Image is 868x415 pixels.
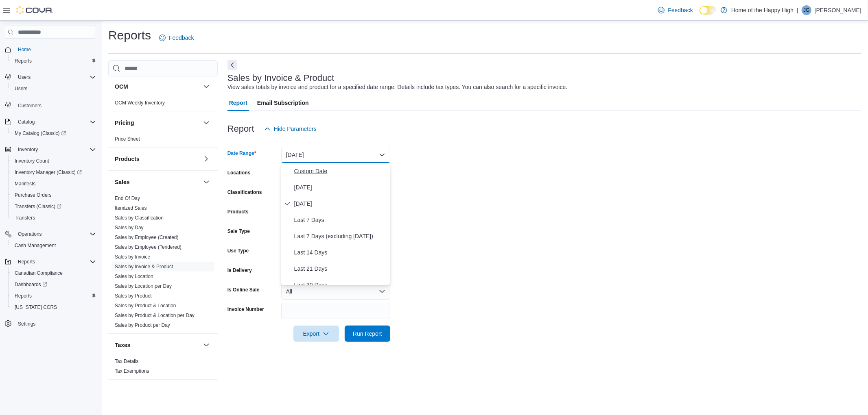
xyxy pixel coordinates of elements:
[293,326,339,342] button: Export
[2,116,99,128] button: Catalog
[115,341,200,349] button: Taxes
[115,313,195,318] a: Sales by Product & Location per Day
[261,121,320,137] button: Hide Parameters
[345,326,390,342] button: Run Report
[115,136,140,142] span: Price Sheet
[8,290,99,302] button: Reports
[8,167,99,178] a: Inventory Manager (Classic)
[281,147,390,163] button: [DATE]
[115,234,179,241] span: Sales by Employee (Created)
[797,5,798,15] p: |
[108,193,218,333] div: Sales
[15,281,47,288] span: Dashboards
[8,240,99,251] button: Cash Management
[115,293,152,299] span: Sales by Product
[11,202,65,211] a: Transfers (Classic)
[115,83,200,91] button: OCM
[15,229,96,239] span: Operations
[227,83,568,91] div: View sales totals by invoice and product for a specified date range. Details include tax types. Y...
[115,225,144,230] a: Sales by Day
[15,85,27,92] span: Users
[8,267,99,279] button: Canadian Compliance
[18,119,35,125] span: Catalog
[15,319,39,329] a: Settings
[353,330,382,338] span: Run Report
[11,167,96,177] span: Inventory Manager (Classic)
[5,40,96,351] nav: Complex example
[115,322,170,328] span: Sales by Product per Day
[11,291,96,301] span: Reports
[201,154,211,164] button: Products
[115,178,200,186] button: Sales
[115,368,149,374] span: Tax Exemptions
[227,248,249,254] label: Use Type
[11,241,59,250] a: Cash Management
[18,74,31,80] span: Users
[227,169,251,176] label: Locations
[227,73,335,83] h3: Sales by Invoice & Product
[11,128,69,138] a: My Catalog (Classic)
[274,125,317,133] span: Hide Parameters
[655,2,696,18] a: Feedback
[298,326,334,342] span: Export
[2,72,99,83] button: Users
[8,55,99,67] button: Reports
[11,156,96,166] span: Inventory Count
[227,228,250,235] label: Sale Type
[15,101,45,111] a: Customers
[227,124,254,134] h3: Report
[18,321,35,327] span: Settings
[115,263,173,270] span: Sales by Invoice & Product
[15,72,34,82] button: Users
[115,293,152,299] a: Sales by Product
[15,58,32,64] span: Reports
[2,99,99,111] button: Customers
[668,6,693,14] span: Feedback
[201,340,211,350] button: Taxes
[15,117,38,127] button: Catalog
[227,267,252,274] label: Is Delivery
[227,60,237,70] button: Next
[115,244,181,250] span: Sales by Employee (Tendered)
[227,150,256,156] label: Date Range
[115,224,144,231] span: Sales by Day
[11,128,96,138] span: My Catalog (Classic)
[11,84,96,93] span: Users
[15,145,41,154] button: Inventory
[115,155,140,163] h3: Products
[11,268,66,278] a: Canadian Compliance
[2,228,99,240] button: Operations
[115,195,140,202] span: End Of Day
[18,46,31,53] span: Home
[294,166,387,176] span: Custom Date
[8,178,99,189] button: Manifests
[15,257,38,267] button: Reports
[8,302,99,313] button: [US_STATE] CCRS
[11,213,38,223] a: Transfers
[700,6,717,15] input: Dark Mode
[201,118,211,128] button: Pricing
[294,264,387,274] span: Last 21 Days
[2,144,99,155] button: Inventory
[294,248,387,257] span: Last 14 Days
[15,158,49,164] span: Inventory Count
[115,254,150,260] span: Sales by Invoice
[201,177,211,187] button: Sales
[11,179,39,189] a: Manifests
[11,268,96,278] span: Canadian Compliance
[15,72,96,82] span: Users
[15,203,61,210] span: Transfers (Classic)
[108,134,218,147] div: Pricing
[8,189,99,201] button: Purchase Orders
[11,202,96,211] span: Transfers (Classic)
[18,259,35,265] span: Reports
[11,302,60,312] a: [US_STATE] CCRS
[11,167,85,177] a: Inventory Manager (Classic)
[227,287,260,293] label: Is Online Sale
[294,280,387,290] span: Last 30 Days
[229,95,247,111] span: Report
[15,257,96,267] span: Reports
[802,5,811,15] div: Jorja Green
[294,199,387,209] span: [DATE]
